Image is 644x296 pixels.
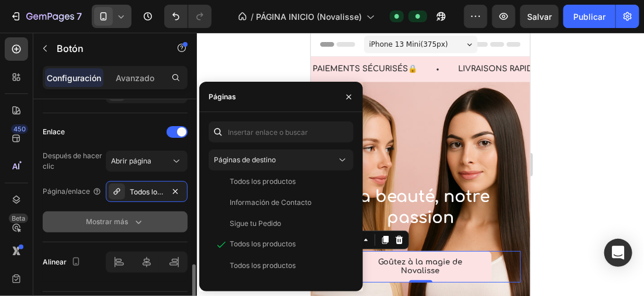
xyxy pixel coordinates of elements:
button: 7 [5,5,87,28]
iframe: Design area [311,33,530,296]
div: Abra Intercom Messenger [604,239,632,267]
input: Insertar enlace o buscar [209,121,354,142]
font: Páginas [209,92,236,102]
h2: Ta beauté, notre passion [9,152,210,197]
font: Página/enlace [43,186,90,197]
span: / [251,11,254,23]
span: Goûtez à la magie de Novalisse [68,225,152,242]
p: Button [57,41,156,55]
p: 7 [77,9,82,23]
span: Páginas de destino [214,155,276,164]
p: Configuración [47,72,102,84]
font: Todos los productos [230,261,296,270]
div: Todos los productos [130,187,164,197]
span: Salvar [527,12,552,22]
font: Alinear [43,257,67,267]
button: Salvar [520,5,559,28]
font: Sigue tu Pedido [230,219,281,228]
font: Después de hacer clic [43,151,103,172]
div: 450 [11,124,28,134]
font: Mostrar más [86,217,128,227]
a: Goûtez à la magie de Novalisse [39,218,181,250]
button: Abrir página [106,151,188,172]
button: Publicar [563,5,615,28]
font: Todos los productos [230,239,296,248]
button: Páginas de destino [209,149,354,170]
div: Deshacer/Rehacer [164,5,212,28]
span: PÁGINA INICIO (Novalisse) [256,11,362,23]
font: Información de Contacto [230,198,311,207]
p: LIVRAISONS RAPIDES🚚 [147,30,241,43]
span: Abrir página [111,156,151,165]
div: Button [24,202,50,213]
font: Enlace [43,127,65,137]
font: Publicar [573,11,605,23]
div: Beta [9,214,28,223]
button: Mostrar más [43,211,188,232]
p: Avanzado [116,72,154,84]
font: Todos los productos [230,177,296,186]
